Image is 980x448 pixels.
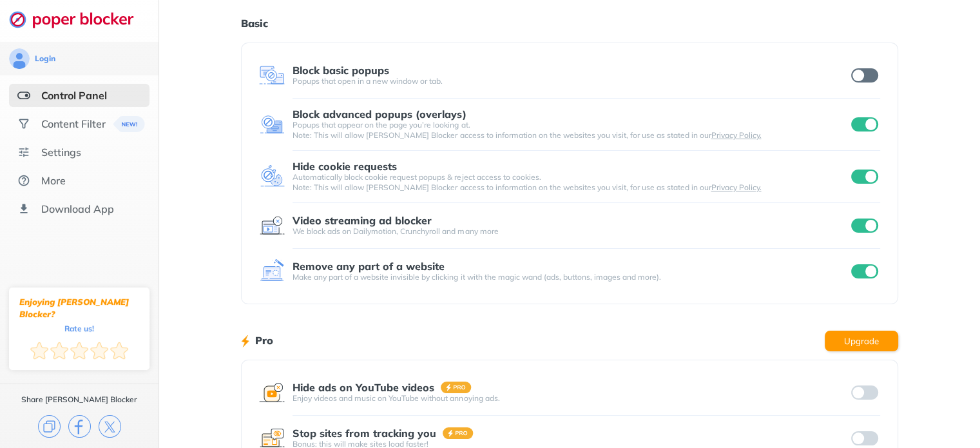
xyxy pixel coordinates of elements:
[21,394,137,405] div: Share [PERSON_NAME] Blocker
[241,15,898,32] h1: Basic
[259,213,285,239] img: feature icon
[19,296,139,320] div: Enjoying [PERSON_NAME] Blocker?
[99,415,121,438] img: x.svg
[293,161,397,172] div: Hide cookie requests
[35,54,55,64] div: Login
[293,272,848,282] div: Make any part of a website invisible by clicking it with the magic wand (ads, buttons, images and...
[441,382,472,393] img: pro-badge.svg
[259,112,285,137] img: feature icon
[711,182,761,192] a: Privacy Policy.
[241,333,249,349] img: lighting bolt
[41,202,114,215] div: Download App
[711,130,761,140] a: Privacy Policy.
[293,76,848,86] div: Popups that open in a new window or tab.
[825,331,898,351] button: Upgrade
[293,427,436,439] div: Stop sites from tracking you
[113,116,145,132] img: menuBanner.svg
[9,10,148,28] img: logo-webpage.svg
[293,260,445,272] div: Remove any part of a website
[68,415,91,438] img: facebook.svg
[293,108,466,120] div: Block advanced popups (overlays)
[293,215,432,226] div: Video streaming ad blocker
[259,63,285,88] img: feature icon
[443,427,474,439] img: pro-badge.svg
[17,202,30,215] img: download-app.svg
[293,120,848,141] div: Popups that appear on the page you’re looking at. Note: This will allow [PERSON_NAME] Blocker acc...
[41,89,107,102] div: Control Panel
[38,415,61,438] img: copy.svg
[17,89,30,102] img: features-selected.svg
[41,117,106,130] div: Content Filter
[293,226,848,237] div: We block ads on Dailymotion, Crunchyroll and many more
[17,174,30,187] img: about.svg
[293,172,848,193] div: Automatically block cookie request popups & reject access to cookies. Note: This will allow [PERS...
[259,258,285,284] img: feature icon
[293,393,848,404] div: Enjoy videos and music on YouTube without annoying ads.
[41,146,81,159] div: Settings
[293,64,389,76] div: Block basic popups
[9,48,30,69] img: avatar.svg
[41,174,66,187] div: More
[293,382,434,393] div: Hide ads on YouTube videos
[259,164,285,190] img: feature icon
[259,380,285,405] img: feature icon
[255,332,273,349] h1: Pro
[64,326,94,331] div: Rate us!
[17,117,30,130] img: social.svg
[17,146,30,159] img: settings.svg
